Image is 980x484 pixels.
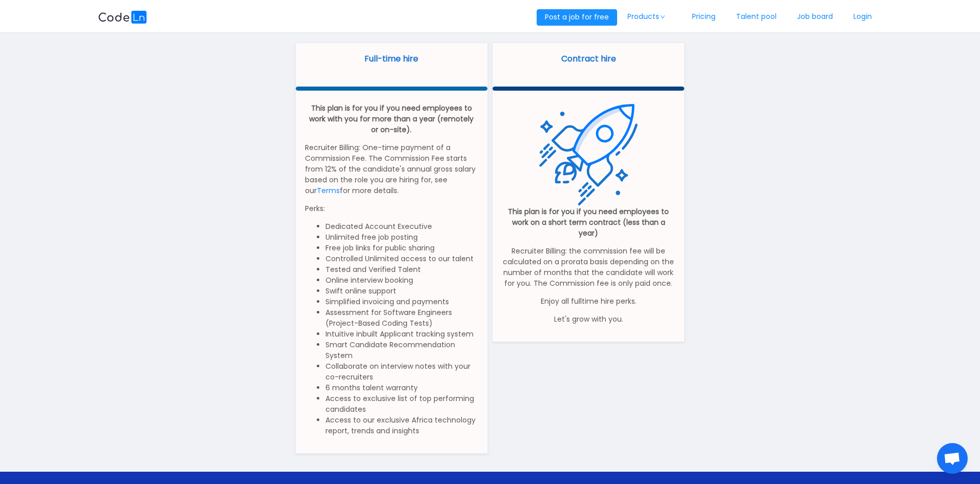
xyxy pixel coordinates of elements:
p: Contract hire [502,53,675,65]
p: This plan is for you if you need employees to work with you for more than a year (remotely or on-... [305,103,478,135]
li: Controlled Unlimited access to our talent [325,254,478,264]
p: This plan is for you if you need employees to work on a short term contract (less than a year) [502,206,675,239]
li: Free job links for public sharing [325,243,478,254]
li: Access to our exclusive Africa technology report, trends and insights [325,415,478,436]
button: Post a job for free [537,9,617,26]
p: Recruiter Billing: One-time payment of a Commission Fee. The Commission Fee starts from 12% of th... [305,142,478,196]
li: Tested and Verified Talent [325,264,478,275]
a: Open chat [937,443,968,474]
a: Post a job for free [537,12,617,22]
li: Swift online support [325,286,478,297]
i: icon: down [660,14,666,19]
li: Online interview booking [325,275,478,286]
li: Intuitive inbuilt Applicant tracking system [325,329,478,340]
img: logobg.f302741d.svg [98,11,147,24]
p: Let's grow with you. [502,314,675,325]
li: 6 months talent warranty [325,383,478,393]
p: Recruiter Billing: the commission fee will be calculated on a prorata basis depending on the numb... [502,246,675,289]
li: Collaborate on interview notes with your co-recruiters [325,361,478,383]
li: Simplified invoicing and payments [325,297,478,307]
p: Full-time hire [305,53,478,65]
a: Terms [317,185,340,196]
li: Access to exclusive list of top performing candidates [325,393,478,415]
p: Perks: [305,203,478,214]
p: Enjoy all fulltime hire perks. [502,296,675,307]
li: Assessment for Software Engineers (Project-Based Coding Tests) [325,307,478,329]
li: Unlimited free job posting [325,232,478,243]
li: Smart Candidate Recommendation System [325,340,478,361]
li: Dedicated Account Executive [325,221,478,232]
